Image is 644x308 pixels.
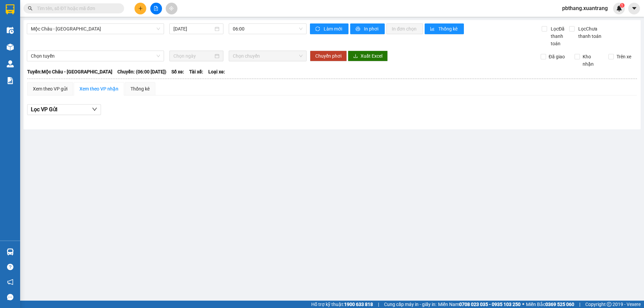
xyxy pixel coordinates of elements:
button: Chuyển phơi [310,51,347,61]
span: message [7,294,13,300]
span: Số xe: [171,68,184,75]
strong: 1900 633 818 [344,302,373,307]
button: caret-down [628,3,640,14]
span: question-circle [7,264,13,270]
button: In đơn chọn [386,23,423,34]
button: bar-chartThống kê [425,23,464,34]
span: Lọc Chưa thanh toán [576,25,610,40]
strong: 0708 023 035 - 0935 103 250 [459,302,521,307]
span: Cung cấp máy in - giấy in: [384,301,436,308]
div: Xem theo VP nhận [79,85,118,93]
span: | [378,301,379,308]
span: Thống kê [438,25,459,33]
button: printerIn phơi [350,23,385,34]
button: syncLàm mới [310,23,348,34]
span: Hỗ trợ kỹ thuật: [311,301,373,308]
img: warehouse-icon [7,248,14,255]
span: Làm mới [324,25,343,33]
button: file-add [150,3,162,14]
sup: 1 [620,3,625,8]
span: 1 [621,3,623,8]
img: warehouse-icon [7,60,14,67]
span: In phơi [364,25,379,33]
div: Xem theo VP gửi [33,85,67,93]
b: Tuyến: Mộc Châu - [GEOGRAPHIC_DATA] [27,69,112,74]
span: Chọn chuyến [233,51,303,61]
span: notification [7,279,13,285]
span: aim [169,6,174,11]
span: Đã giao [546,53,568,60]
button: Lọc VP Gửi [27,104,101,115]
span: | [579,301,580,308]
button: plus [135,3,146,14]
span: Chuyến: (06:00 [DATE]) [117,68,166,75]
span: Miền Bắc [526,301,574,308]
img: solution-icon [7,77,14,84]
span: Mộc Châu - Mỹ Đình [31,24,160,34]
span: caret-down [631,5,637,11]
img: icon-new-feature [616,5,622,11]
span: search [28,6,33,11]
span: Kho nhận [580,53,603,68]
input: Tìm tên, số ĐT hoặc mã đơn [37,5,116,12]
span: plus [138,6,143,11]
span: pbthang.xuantrang [557,4,613,12]
span: bar-chart [430,26,436,32]
input: Chọn ngày [173,52,213,60]
span: Chọn tuyến [31,51,160,61]
span: file-add [154,6,158,11]
span: Lọc VP Gửi [31,105,57,114]
span: down [92,107,97,112]
span: ⚪️ [522,303,524,306]
span: printer [356,26,361,32]
span: copyright [607,302,611,307]
strong: 0369 525 060 [545,302,574,307]
img: warehouse-icon [7,27,14,34]
div: Thống kê [130,85,150,93]
img: logo-vxr [6,4,14,14]
span: Loại xe: [208,68,225,75]
span: Trên xe [614,53,634,60]
span: Miền Nam [438,301,521,308]
button: downloadXuất Excel [348,51,388,61]
input: 14/09/2025 [173,25,213,33]
button: aim [166,3,177,14]
span: Tài xế: [189,68,203,75]
img: warehouse-icon [7,44,14,51]
span: 06:00 [233,24,303,34]
span: sync [315,26,321,32]
span: Lọc Đã thanh toán [548,25,569,47]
